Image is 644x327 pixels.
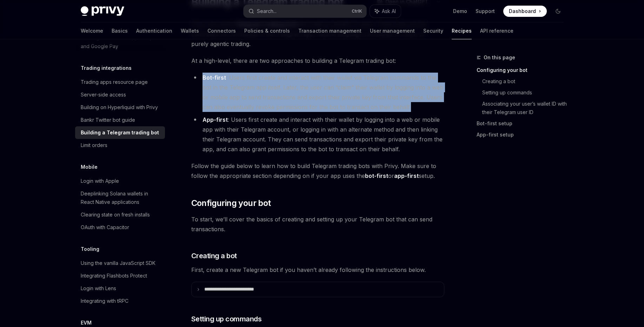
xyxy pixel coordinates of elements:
a: Authentication [136,22,172,39]
a: Setting up commands [482,87,569,98]
div: Trading apps resource page [81,78,148,86]
span: Follow the guide below to learn how to build Telegram trading bots with Privy. Make sure to follo... [191,161,444,181]
span: At a high-level, there are two approaches to building a Telegram trading bot: [191,56,444,66]
div: Login with Apple [81,177,119,185]
a: Support [476,8,495,15]
div: Limit orders [81,141,107,149]
button: Search...CtrlK [244,5,366,18]
div: Server-side access [81,91,126,99]
a: Creating a bot [482,76,569,87]
div: Integrating with tRPC [81,297,128,305]
a: Trading apps resource page [75,76,165,88]
a: Login with Apple [75,175,165,187]
a: Security [423,22,443,39]
button: Ask AI [370,5,401,18]
a: User management [370,22,415,39]
a: App-first setup [477,129,569,140]
a: Recipes [452,22,472,39]
a: OAuth with Capacitor [75,221,165,234]
li: : Users first create and interact with their wallet via Telegram commands to the bot in the Teleg... [191,73,444,112]
a: Deeplinking Solana wallets in React Native applications [75,187,165,208]
a: Bot-first setup [477,118,569,129]
div: Search... [257,7,277,15]
a: Integrating Flashbots Protect [75,269,165,282]
a: API reference [480,22,513,39]
h5: Trading integrations [81,64,132,72]
a: Basics [112,22,128,39]
a: Bot-first [203,74,226,81]
a: Dashboard [503,6,547,17]
span: First, create a new Telegram bot if you haven’t already following the instructions below. [191,265,444,275]
li: : Users first create and interact with their wallet by logging into a web or mobile app with thei... [191,115,444,154]
img: dark logo [81,6,124,16]
span: Configuring your bot [191,198,271,209]
a: Demo [453,8,467,15]
span: Setting up commands [191,314,262,324]
div: Integrating Flashbots Protect [81,272,147,280]
a: Bankr Twitter bot guide [75,114,165,126]
div: Building a Telegram trading bot [81,128,159,137]
span: Creating a bot [191,251,237,261]
div: Clearing state on fresh installs [81,211,150,219]
a: Limit orders [75,139,165,152]
div: Deeplinking Solana wallets in React Native applications [81,189,161,206]
a: Building a Telegram trading bot [75,126,165,139]
a: Wallets [181,22,199,39]
a: Integrating with tRPC [75,295,165,307]
h5: EVM [81,319,92,327]
a: Login with Lens [75,282,165,295]
a: Building on Hyperliquid with Privy [75,101,165,114]
div: Bankr Twitter bot guide [81,116,135,124]
span: On this page [484,53,515,62]
div: Login with Lens [81,284,116,293]
div: Building on Hyperliquid with Privy [81,103,158,112]
a: Using the vanilla JavaScript SDK [75,257,165,269]
a: Associating your user’s wallet ID with their Telegram user ID [482,98,569,118]
div: Using the vanilla JavaScript SDK [81,259,155,267]
div: OAuth with Capacitor [81,223,129,232]
span: To start, we’ll cover the basics of creating and setting up your Telegram bot that can send trans... [191,214,444,234]
a: App-first [203,116,228,124]
button: Toggle dark mode [552,6,564,17]
a: Welcome [81,22,103,39]
strong: app-first [394,172,419,179]
h5: Tooling [81,245,99,253]
span: Ask AI [382,8,396,15]
span: Ctrl K [352,8,362,14]
a: Transaction management [298,22,361,39]
a: Configuring your bot [477,65,569,76]
span: Dashboard [509,8,536,15]
h5: Mobile [81,163,98,171]
a: Policies & controls [244,22,290,39]
a: Server-side access [75,88,165,101]
a: Connectors [207,22,236,39]
strong: bot-first [365,172,388,179]
a: Clearing state on fresh installs [75,208,165,221]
